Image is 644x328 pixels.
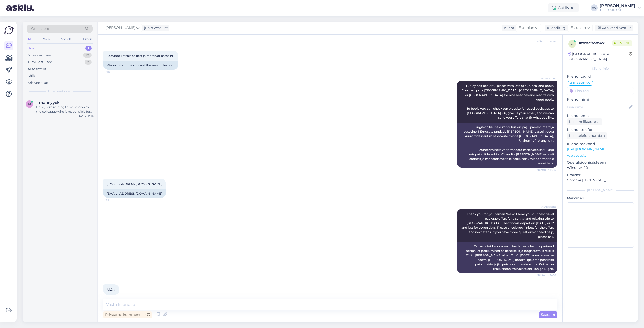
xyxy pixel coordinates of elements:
span: AI Assistent [537,205,556,209]
a: [URL][DOMAIN_NAME] [567,147,606,151]
span: Nähtud ✓ 14:16 [537,273,556,277]
span: Thank you for your email. We will send you our best travel package offers for a sunny and relaxin... [461,212,555,239]
span: #mahnyyek [36,100,60,105]
a: [EMAIL_ADDRESS][DOMAIN_NAME] [107,192,162,195]
div: Minu vestlused [28,53,53,58]
div: 10 [83,53,92,58]
p: Windows 10 [567,165,634,170]
span: Turkey has beautiful places with lots of sun, sea, and pools. You can go to [GEOGRAPHIC_DATA], [G... [462,84,555,119]
div: Arhiveeri vestlus [595,25,633,31]
img: Askly Logo [4,26,14,35]
div: Täname teid e-kirja eest. Saadame teile oma parimad reisipaketipakkumised päikeseliseks ja lõõgas... [457,242,557,273]
div: Arhiveeritud [28,80,48,85]
span: AI Assistent [537,77,556,80]
a: [EMAIL_ADDRESS][DOMAIN_NAME] [107,182,162,186]
span: 14:15 [105,70,124,74]
p: Märkmed [567,196,634,201]
div: Küsi meiliaadressi [567,118,602,125]
div: Küsi telefoninumbrit [567,132,607,139]
span: Otsi kliente [31,26,51,31]
p: Vaata edasi ... [567,153,634,158]
div: [DATE] 14:16 [78,114,94,118]
div: Aktiivne [548,3,579,12]
div: All [27,36,32,42]
div: Türgis on kauneid kohti, kus on palju päikest, merd ja basseine. Mõnusate randade [PERSON_NAME] b... [457,123,557,168]
div: Klienditugi [545,25,566,31]
span: Nähtud ✓ 14:14 [537,40,556,43]
div: Tiimi vestlused [28,60,52,65]
p: Kliendi nimi [567,97,634,102]
p: Chrome [TECHNICAL_ID] [567,178,634,183]
p: Klienditeekond [567,141,634,147]
span: Estonian [519,25,534,31]
div: Klient [502,25,514,31]
div: Socials [60,36,72,42]
p: Kliendi tag'id [567,74,634,79]
div: Privaatne kommentaar [103,311,152,318]
span: Estonian [571,25,586,31]
div: 1 [85,46,92,51]
div: [GEOGRAPHIC_DATA], [GEOGRAPHIC_DATA] [568,51,629,62]
p: Operatsioonisüsteem [567,160,634,165]
div: Hello, I am routing this question to the colleague who is responsible for this topic. The reply m... [36,105,94,114]
div: AI Assistent [28,67,46,72]
div: [PERSON_NAME] [600,4,635,8]
div: juhib vestlust [142,25,168,31]
p: Kliendi email [567,113,634,118]
a: [PERSON_NAME]TEZ TOUR OÜ [600,4,641,12]
div: AV [591,4,598,11]
div: We just want the sun and the sea or the pool. [103,61,178,70]
span: m [28,102,31,106]
span: Soovime lihtsalt päikest ja merd või basseini. [107,54,174,58]
div: TEZ TOUR OÜ [600,8,635,12]
input: Lisa nimi [567,104,628,110]
span: Uued vestlused [48,89,71,94]
p: Brauser [567,172,634,178]
div: Email [82,36,93,42]
input: Lisa tag [567,87,634,95]
span: Online [612,40,632,46]
div: Kõik [28,73,35,78]
span: Saada [541,312,555,317]
span: Alla suhtleb [570,82,588,85]
div: [PERSON_NAME] [567,188,634,193]
span: Nähtud ✓ 14:15 [537,168,556,172]
span: Aitäh [107,288,115,291]
div: Web [42,36,51,42]
span: 14:15 [105,198,124,202]
div: Kliendi info [567,66,634,71]
div: # omc8omvx [579,40,612,46]
span: [PERSON_NAME] [105,25,135,31]
div: Uus [28,46,34,51]
p: Kliendi telefon [567,127,634,132]
span: o [571,42,573,46]
div: 7 [85,60,92,65]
